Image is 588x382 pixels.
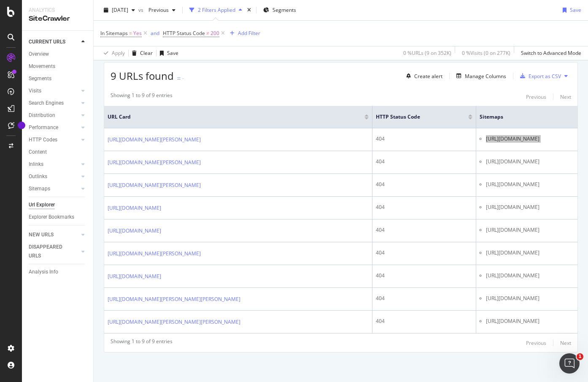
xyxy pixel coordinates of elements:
[186,3,245,17] button: 2 Filters Applied
[111,338,173,348] div: Showing 1 to 9 of 9 entries
[112,6,128,14] span: 2025 Sep. 14th
[29,62,87,71] a: Movements
[167,49,178,57] div: Save
[108,204,161,212] a: [URL][DOMAIN_NAME]
[486,272,574,279] li: [URL][DOMAIN_NAME]
[156,46,178,60] button: Save
[414,73,442,80] div: Create alert
[29,38,65,46] div: CURRENT URLS
[570,6,581,14] div: Save
[29,7,86,14] div: Analytics
[245,6,253,14] div: times
[560,93,571,100] div: Next
[182,75,184,82] div: -
[29,135,57,144] div: HTTP Codes
[376,181,472,188] div: 404
[403,49,451,57] div: 0 % URLs ( 9 on 352K )
[29,14,86,24] div: SiteCrawler
[129,46,153,60] button: Clear
[376,295,472,302] div: 404
[486,203,574,211] li: [URL][DOMAIN_NAME]
[163,30,205,37] span: HTTP Status Code
[29,172,47,181] div: Outlinks
[577,353,583,360] span: 1
[145,6,169,14] span: Previous
[29,172,79,181] a: Outlinks
[29,111,79,120] a: Distribution
[518,46,581,60] button: Switch to Advanced Mode
[29,99,64,108] div: Search Engines
[238,30,260,37] div: Add Filter
[376,203,472,211] div: 404
[521,49,581,57] div: Switch to Advanced Mode
[177,77,181,80] img: Equal
[486,181,574,188] li: [URL][DOMAIN_NAME]
[108,318,240,326] a: [URL][DOMAIN_NAME][PERSON_NAME][PERSON_NAME]
[145,3,179,17] button: Previous
[29,74,51,83] div: Segments
[151,29,159,37] button: and
[29,268,58,276] div: Analysis Info
[376,317,472,325] div: 404
[29,148,87,157] a: Content
[112,49,125,57] div: Apply
[29,200,87,209] a: Url Explorer
[560,338,571,348] button: Next
[29,87,79,95] a: Visits
[29,123,58,132] div: Performance
[151,30,159,37] div: and
[108,113,362,121] span: URL Card
[29,74,87,83] a: Segments
[376,249,472,257] div: 404
[108,295,240,303] a: [URL][DOMAIN_NAME][PERSON_NAME][PERSON_NAME]
[376,226,472,234] div: 404
[108,158,201,167] a: [URL][DOMAIN_NAME][PERSON_NAME]
[108,181,201,190] a: [URL][DOMAIN_NAME][PERSON_NAME]
[29,243,79,260] a: DISAPPEARED URLS
[108,272,161,281] a: [URL][DOMAIN_NAME]
[29,123,79,132] a: Performance
[29,99,79,108] a: Search Engines
[526,93,546,100] div: Previous
[486,135,574,143] li: [URL][DOMAIN_NAME]
[480,113,561,121] span: Sitemaps
[129,30,132,37] span: =
[526,338,546,348] button: Previous
[486,226,574,234] li: [URL][DOMAIN_NAME]
[29,213,74,222] div: Explorer Bookmarks
[18,122,25,129] div: Tooltip anchor
[100,30,128,37] span: In Sitemaps
[29,135,79,144] a: HTTP Codes
[486,295,574,302] li: [URL][DOMAIN_NAME]
[559,3,581,17] button: Save
[140,49,153,57] div: Clear
[559,353,580,374] iframe: Intercom live chat
[376,113,456,121] span: HTTP Status Code
[29,111,55,120] div: Distribution
[260,3,299,17] button: Segments
[29,50,87,59] a: Overview
[198,6,235,14] div: 2 Filters Applied
[29,148,47,157] div: Content
[29,230,79,239] a: NEW URLS
[486,158,574,165] li: [URL][DOMAIN_NAME]
[108,249,201,258] a: [URL][DOMAIN_NAME][PERSON_NAME]
[376,135,472,143] div: 404
[29,200,55,209] div: Url Explorer
[29,230,54,239] div: NEW URLS
[517,69,561,83] button: Export as CSV
[29,62,55,71] div: Movements
[133,27,142,39] span: Yes
[227,28,260,38] button: Add Filter
[462,49,510,57] div: 0 % Visits ( 0 on 277K )
[560,339,571,347] div: Next
[29,184,50,193] div: Sitemaps
[272,6,296,14] span: Segments
[108,135,201,144] a: [URL][DOMAIN_NAME][PERSON_NAME]
[526,92,546,102] button: Previous
[138,6,145,14] span: vs
[108,227,161,235] a: [URL][DOMAIN_NAME]
[29,160,43,169] div: Inlinks
[376,158,472,165] div: 404
[403,69,442,83] button: Create alert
